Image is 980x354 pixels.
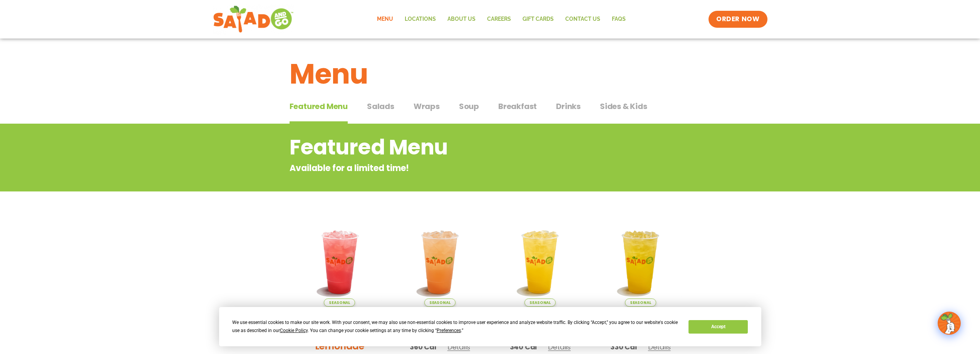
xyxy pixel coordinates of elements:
[290,101,348,112] span: Featured Menu
[938,312,960,334] img: wpChatIcon
[324,299,355,307] span: Seasonal
[442,10,481,28] a: About Us
[371,10,632,28] nav: Menu
[716,15,759,24] span: ORDER NOW
[596,218,685,307] img: Product photo for Mango Grove Lemonade
[560,10,606,28] a: Contact Us
[606,10,632,28] a: FAQs
[367,101,394,112] span: Salads
[524,299,556,307] span: Seasonal
[517,10,560,28] a: GIFT CARDS
[610,342,637,352] span: 330 Cal
[447,342,470,352] span: Details
[648,342,671,352] span: Details
[556,101,581,112] span: Drinks
[395,218,484,307] img: Product photo for Summer Stone Fruit Lemonade
[290,132,629,163] h2: Featured Menu
[290,162,629,174] p: Available for a limited time!
[290,53,691,95] h1: Menu
[459,101,479,112] span: Soup
[481,10,517,28] a: Careers
[510,342,537,352] span: 340 Cal
[410,342,436,352] span: 360 Cal
[437,328,461,333] span: Preferences
[414,101,440,112] span: Wraps
[280,328,308,333] span: Cookie Policy
[232,319,679,335] div: We use essential cookies to make our site work. With your consent, we may also use non-essential ...
[371,10,399,28] a: Menu
[498,101,537,112] span: Breakfast
[600,101,647,112] span: Sides & Kids
[689,320,748,334] button: Accept
[213,4,294,35] img: new-SAG-logo-768×292
[496,218,585,307] img: Product photo for Sunkissed Yuzu Lemonade
[290,98,691,124] div: Tabbed content
[295,218,384,307] img: Product photo for Blackberry Bramble Lemonade
[424,299,456,307] span: Seasonal
[548,342,571,352] span: Details
[219,307,761,346] div: Cookie Consent Prompt
[709,11,767,28] a: ORDER NOW
[399,10,442,28] a: Locations
[625,299,656,307] span: Seasonal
